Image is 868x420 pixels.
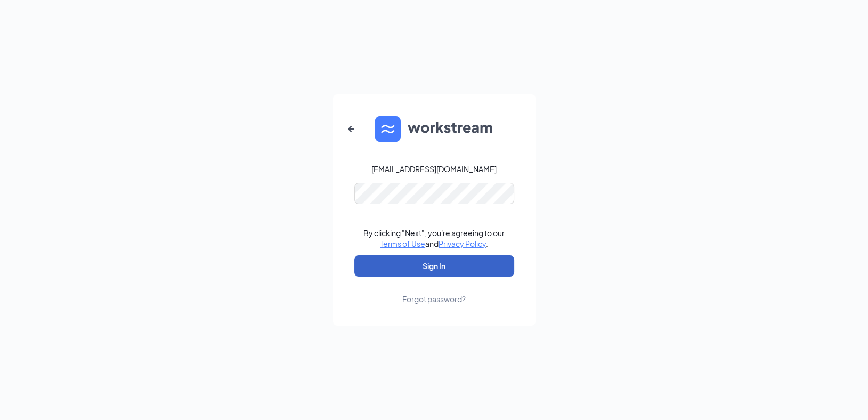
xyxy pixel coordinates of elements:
div: By clicking "Next", you're agreeing to our and . [363,228,505,249]
img: WS logo and Workstream text [375,116,494,142]
a: Forgot password? [402,277,466,304]
button: ArrowLeftNew [338,116,364,142]
a: Privacy Policy [439,239,486,248]
div: [EMAIL_ADDRESS][DOMAIN_NAME] [371,164,497,174]
button: Sign In [354,255,514,277]
svg: ArrowLeftNew [345,123,358,135]
div: Forgot password? [402,294,466,304]
a: Terms of Use [380,239,425,248]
